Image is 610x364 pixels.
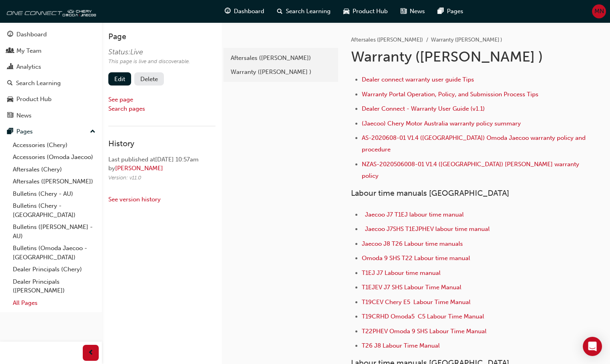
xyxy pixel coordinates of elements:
li: Warranty ([PERSON_NAME] ) [431,36,502,45]
a: Dealer Principals (Chery) [10,263,99,276]
a: All Pages [10,297,99,309]
a: pages-iconPages [431,3,470,20]
a: My Team [3,44,99,58]
a: T26 J8 Labour Time Manual [362,342,440,349]
a: See version history [108,196,161,203]
a: Dealer Connect - Warranty User Guide (v1.1) [362,105,485,112]
div: My Team [16,46,42,56]
div: Product Hub [16,95,52,104]
a: guage-iconDashboard [218,3,271,20]
a: Bulletins (Chery - AU) [10,188,99,200]
button: Pages [3,124,99,139]
a: Search pages [108,105,145,112]
span: This page is live and discoverable. [108,58,190,65]
span: news-icon [7,112,13,119]
a: Bulletins ([PERSON_NAME] - AU) [10,221,99,242]
span: MN [594,7,604,16]
h1: Warranty ([PERSON_NAME] ) [351,48,549,66]
a: Omoda 9 SHS T22 Labour time manual [362,255,470,262]
span: search-icon [7,80,13,87]
a: Search Learning [3,76,99,91]
a: Dashboard [3,27,99,42]
span: car-icon [343,6,349,16]
div: Open Intercom Messenger [583,337,602,356]
span: chart-icon [7,64,13,71]
a: Aftersales ([PERSON_NAME]) [10,175,99,188]
a: Bulletins (Omoda Jaecoo - [GEOGRAPHIC_DATA]) [10,242,99,263]
a: Jaecoo J7SHS T1EJPHEV labour time manual [365,225,490,233]
a: news-iconNews [394,3,431,20]
a: AS-2020608-01 V1.4 ([GEOGRAPHIC_DATA]) Omoda Jaecoo warranty policy and procedure [362,134,587,153]
a: Warranty Portal Operation, Policy, and Submission Process Tips [362,91,538,98]
span: T22PHEV Omoda 9 SHS Labour Time Manual [362,328,486,335]
a: See page [108,96,133,103]
span: Product Hub [353,7,388,16]
div: Dashboard [16,30,47,39]
button: DashboardMy TeamAnalyticsSearch LearningProduct HubNews [3,26,99,124]
a: Accessories (Chery) [10,139,99,151]
h3: Page [108,32,215,41]
a: [PERSON_NAME] [115,165,163,172]
div: Search Learning [16,79,61,88]
a: NZAS-2020506008-01 V1.4 ([GEOGRAPHIC_DATA]) [PERSON_NAME] warranty policy [362,161,581,179]
a: Jaecoo J7 T1EJ labour time manual [365,211,464,218]
a: Dealer Principals ([PERSON_NAME]) [10,276,99,297]
a: Aftersales (Chery) [10,163,99,176]
a: Product Hub [3,92,99,107]
span: Dashboard [234,7,264,16]
span: guage-icon [7,31,13,38]
div: Pages [16,127,33,136]
a: car-iconProduct Hub [337,3,394,20]
h3: History [108,139,215,148]
button: MN [592,4,606,18]
span: car-icon [7,96,13,103]
a: Accessories (Omoda Jaecoo) [10,151,99,163]
a: T1EJEV J7 SHS Labour Time Manual [362,284,461,291]
div: by [108,164,215,173]
img: oneconnect [4,3,96,19]
span: news-icon [401,6,407,16]
span: prev-icon [88,348,94,358]
a: (Jaecoo) Chery Motor Australia warranty policy summary [362,120,521,127]
span: Search Learning [286,7,331,16]
a: search-iconSearch Learning [271,3,337,20]
a: T19CEV Chery E5 Labour Time Manual [362,298,470,306]
a: News [3,108,99,123]
a: Jaecoo J8 T26 Labour time manuals [362,240,463,247]
span: up-icon [90,127,96,137]
span: News [410,7,425,16]
span: guage-icon [225,6,231,16]
div: Aftersales ([PERSON_NAME]) [231,54,331,63]
a: Analytics [3,60,99,74]
span: search-icon [277,6,283,16]
a: Aftersales ([PERSON_NAME]) [351,36,423,43]
div: Status: Live [108,48,190,57]
span: pages-icon [438,6,444,16]
span: Version: v 11 . 0 [108,174,142,181]
span: pages-icon [7,128,13,135]
span: people-icon [7,48,13,55]
a: Dealer connect warranty user guide Tips [362,76,474,83]
a: Warranty ([PERSON_NAME] ) [227,65,335,79]
div: News [16,111,32,120]
a: T19CRHD Omoda5 C5 Labour Time Manual [362,313,484,320]
a: T1EJ J7 Labour time manual [362,269,441,276]
a: Aftersales ([PERSON_NAME]) [227,51,335,65]
div: Analytics [16,62,41,72]
a: Edit [108,72,131,86]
